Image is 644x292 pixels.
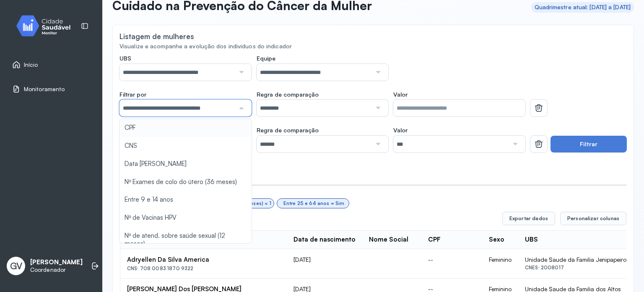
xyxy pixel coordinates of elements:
[567,215,619,222] span: Personalizar colunas
[393,91,408,98] span: Valor
[119,137,252,155] li: CNS
[525,236,538,244] div: UBS
[428,236,441,244] div: CPF
[9,13,84,38] img: monitor.svg
[257,55,275,62] span: Equipe
[482,249,518,279] td: Feminino
[369,236,408,244] div: Nome Social
[551,136,627,153] button: Filtrar
[393,126,408,134] span: Valor
[119,43,627,50] div: Visualize e acompanhe a evolução dos indivíduos do indicador
[10,260,22,271] span: GV
[30,266,83,274] p: Coordenador
[120,215,496,222] div: 10659 registros encontrados
[502,212,555,225] button: Exportar dados
[119,55,131,62] span: UBS
[257,91,319,98] span: Regra de comparação
[560,212,626,225] button: Personalizar colunas
[535,4,631,11] div: Quadrimestre atual: [DATE] a [DATE]
[127,256,280,264] div: Adryellen Da Silva America
[119,119,252,137] li: CPF
[257,126,319,134] span: Regra de comparação
[421,249,482,279] td: --
[24,61,38,68] span: Início
[283,200,345,206] div: Entre 25 e 64 anos = Sim
[119,191,252,209] li: Entre 9 e 14 anos
[24,86,65,93] span: Monitoramento
[287,249,362,279] td: [DATE]
[119,155,252,173] li: Data [PERSON_NAME]
[30,258,83,266] p: [PERSON_NAME]
[119,173,252,191] li: Nº Exames de colo do útero (36 meses)
[12,61,90,69] a: Início
[119,227,252,253] li: Nº de atend. sobre saúde sexual (12 meses)
[119,32,194,41] div: Listagem de mulheres
[489,236,504,244] div: Sexo
[127,266,280,271] div: CNS: 708 0083 1870 9322
[12,85,90,93] a: Monitoramento
[119,91,146,98] span: Filtrar por
[293,236,356,244] div: Data de nascimento
[119,209,252,227] li: Nº de Vacinas HPV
